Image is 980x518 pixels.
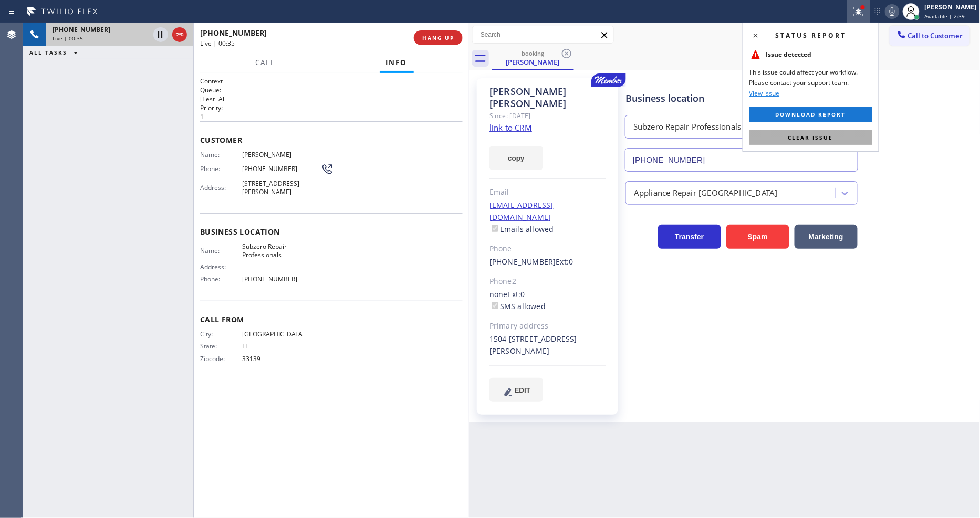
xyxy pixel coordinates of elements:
span: City: [200,330,242,338]
a: link to CRM [489,122,532,133]
div: [PERSON_NAME] [925,3,977,12]
span: Name: [200,151,242,158]
span: Zipcode: [200,355,242,363]
span: Call [255,58,275,67]
label: SMS allowed [489,301,546,311]
p: 1 [200,112,463,121]
span: Ext: 0 [556,257,574,267]
span: Address: [200,263,242,271]
div: Business location [625,91,858,105]
button: Call [249,52,282,73]
span: [PHONE_NUMBER] [53,25,110,34]
h2: Priority: [200,103,463,112]
div: Carlos Soto [493,47,572,69]
span: State: [200,342,242,350]
span: Subzero Repair Professionals [242,242,321,259]
div: [PERSON_NAME] [493,57,572,67]
div: booking [493,49,572,57]
span: [PHONE_NUMBER] [242,275,321,283]
span: Phone: [200,275,242,283]
div: 1504 [STREET_ADDRESS][PERSON_NAME] [489,333,606,357]
span: Business location [200,227,463,237]
span: 33139 [242,355,321,363]
button: HANG UP [414,30,463,45]
button: copy [489,146,543,170]
button: Mute [885,4,900,19]
span: EDIT [515,386,530,394]
div: Subzero Repair Professionals [633,121,742,133]
button: Hang up [172,27,187,42]
button: Call to Customer [890,26,970,46]
div: Email [489,186,606,198]
div: Since: [DATE] [489,110,606,122]
span: [PHONE_NUMBER] [242,165,321,173]
span: Live | 00:35 [200,39,235,48]
button: Transfer [658,225,721,249]
button: Info [380,52,414,73]
div: Primary address [489,320,606,332]
span: Phone: [200,165,242,173]
span: [PERSON_NAME] [242,151,321,158]
span: [STREET_ADDRESS][PERSON_NAME] [242,179,321,196]
button: Marketing [795,225,858,249]
h2: Queue: [200,86,463,94]
div: [PERSON_NAME] [PERSON_NAME] [489,86,606,110]
h1: Context [200,77,463,86]
span: HANG UP [422,34,454,41]
span: Available | 2:39 [925,13,965,20]
span: Address: [200,184,242,192]
span: Ext: 0 [508,289,525,299]
span: [GEOGRAPHIC_DATA] [242,330,321,338]
span: Call From [200,314,463,324]
div: Phone2 [489,276,606,288]
a: [PHONE_NUMBER] [489,257,556,267]
span: Customer [200,135,463,145]
div: Phone [489,243,606,255]
span: [PHONE_NUMBER] [200,28,267,38]
button: EDIT [489,378,543,402]
div: none [489,289,606,313]
span: FL [242,342,321,350]
label: Emails allowed [489,224,554,234]
button: ALL TASKS [23,46,88,59]
span: ALL TASKS [29,49,67,56]
span: Call to Customer [908,31,963,40]
input: SMS allowed [492,302,498,309]
span: Info [386,58,408,67]
button: Spam [726,225,789,249]
p: [Test] All [200,94,463,103]
input: Search [473,26,613,43]
button: Hold Customer [153,27,168,42]
input: Phone Number [625,148,858,172]
span: Name: [200,247,242,255]
a: [EMAIL_ADDRESS][DOMAIN_NAME] [489,200,554,222]
input: Emails allowed [492,225,498,232]
div: Appliance Repair [GEOGRAPHIC_DATA] [634,187,778,199]
span: Live | 00:35 [53,35,83,42]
